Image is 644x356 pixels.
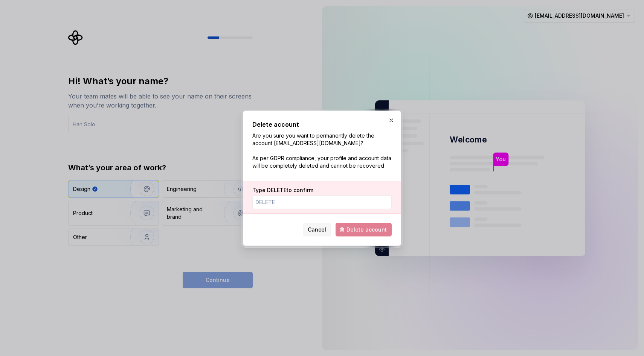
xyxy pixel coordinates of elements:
input: DELETE [252,195,392,209]
h2: Delete account [252,120,392,129]
p: Are you sure you want to permanently delete the account [EMAIL_ADDRESS][DOMAIN_NAME]? As per GDPR... [252,132,392,170]
button: Cancel [303,223,331,236]
span: Cancel [308,226,326,233]
span: DELETE [267,187,287,193]
label: Type to confirm [252,186,313,194]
